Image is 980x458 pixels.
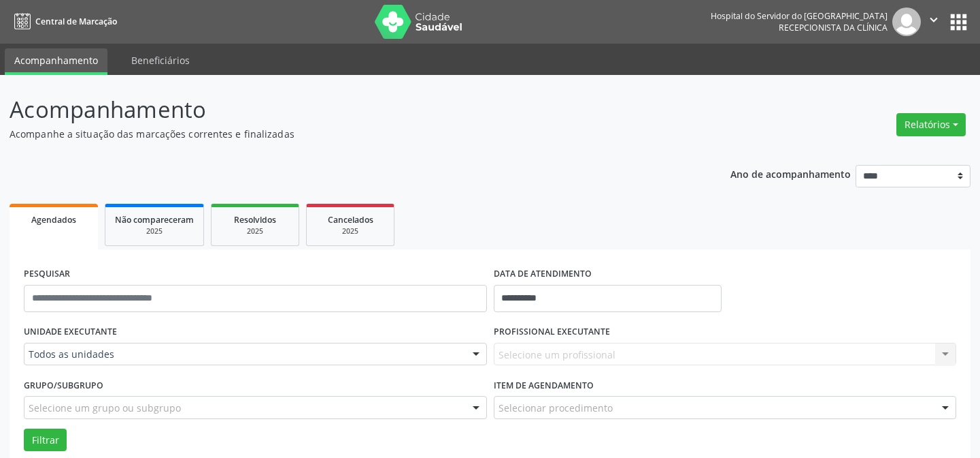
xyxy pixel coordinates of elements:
[10,93,682,127] p: Acompanhamento
[328,214,373,226] span: Cancelados
[221,226,289,236] div: 2025
[494,322,610,343] label: PROFISSIONAL EXECUTANTE
[31,214,76,226] span: Agendados
[29,348,459,361] span: Todos as unidades
[234,214,276,226] span: Resolvidos
[730,165,851,182] p: Ano de acompanhamento
[10,127,682,141] p: Acompanhe a situação das marcações correntes e finalizadas
[494,264,592,285] label: DATA DE ATENDIMENTO
[115,226,194,236] div: 2025
[494,375,594,396] label: Item de agendamento
[24,264,70,285] label: PESQUISAR
[896,113,966,136] button: Relatórios
[29,401,181,415] span: Selecione um grupo ou subgrupo
[711,10,888,22] div: Hospital do Servidor do [GEOGRAPHIC_DATA]
[316,226,384,236] div: 2025
[892,7,921,36] img: img
[24,375,103,396] label: Grupo/Subgrupo
[24,322,117,343] label: UNIDADE EXECUTANTE
[35,16,117,27] span: Central de Marcação
[921,7,947,36] button: 
[24,429,67,452] button: Filtrar
[499,401,613,415] span: Selecionar procedimento
[5,48,107,75] a: Acompanhamento
[10,10,117,33] a: Central de Marcação
[779,22,888,33] span: Recepcionista da clínica
[926,12,941,27] i: 
[115,214,194,226] span: Não compareceram
[122,48,199,72] a: Beneficiários
[947,10,970,34] button: apps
